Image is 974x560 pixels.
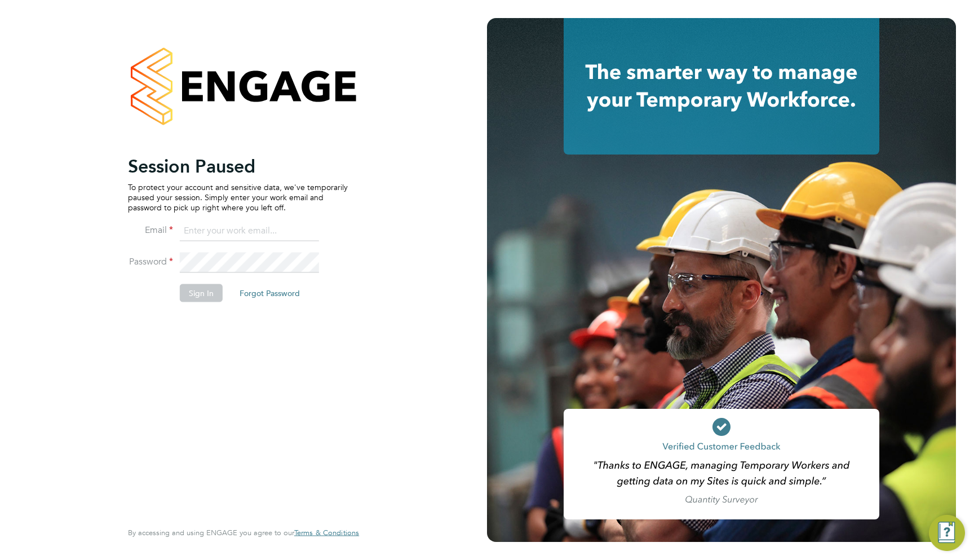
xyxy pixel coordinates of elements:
button: Sign In [180,284,223,302]
button: Forgot Password [231,284,309,302]
input: Enter your work email... [180,221,319,241]
h2: Session Paused [128,155,348,177]
button: Engage Resource Center [929,515,965,551]
span: By accessing and using ENGAGE you agree to our [128,528,359,537]
label: Email [128,224,173,236]
p: To protect your account and sensitive data, we've temporarily paused your session. Simply enter y... [128,182,348,213]
a: Terms & Conditions [294,528,359,537]
label: Password [128,255,173,267]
